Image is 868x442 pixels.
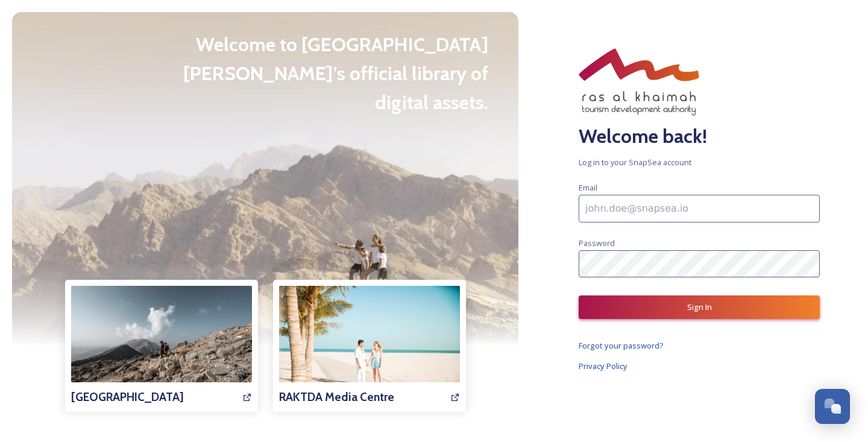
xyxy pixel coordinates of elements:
button: Sign In [579,295,820,319]
span: Email [579,182,597,193]
h3: [GEOGRAPHIC_DATA] [71,388,184,406]
a: [GEOGRAPHIC_DATA] [71,286,252,406]
span: Password [579,238,615,248]
input: john.doe@snapsea.io [579,195,820,223]
h2: Welcome back! [579,122,820,151]
img: 7e8a814c-968e-46a8-ba33-ea04b7243a5d.jpg [279,286,460,406]
a: Forgot your password? [579,338,820,353]
span: Log in to your SnapSea account [579,157,820,168]
span: Privacy Policy [579,361,627,371]
a: RAKTDA Media Centre [279,286,460,406]
img: af43f390-05ef-4fa9-bb37-4833bd5513fb.jpg [71,286,252,406]
span: Forgot your password? [579,340,664,351]
img: RAKTDA_ENG_NEW%20STACKED%20LOGO_RGB.png [579,48,699,116]
h3: RAKTDA Media Centre [279,388,394,406]
a: Privacy Policy [579,359,820,373]
button: Open Chat [815,389,850,424]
